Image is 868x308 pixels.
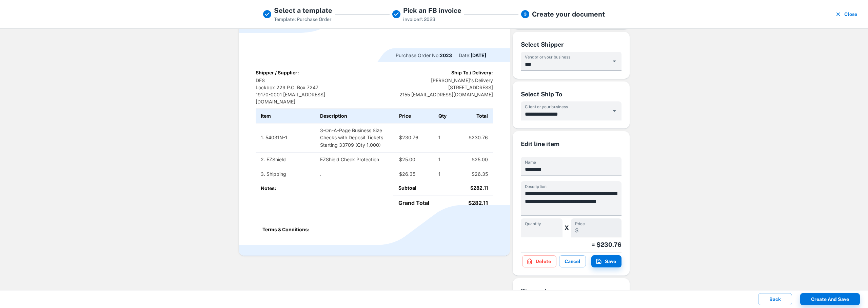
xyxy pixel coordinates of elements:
[399,77,493,98] p: [PERSON_NAME]'s Delivery [STREET_ADDRESS] 2155 [EMAIL_ADDRESS][DOMAIN_NAME]
[532,9,605,19] h5: Create your document
[524,12,527,17] text: 3
[256,123,315,152] td: 1. 54031N-1
[433,152,453,167] td: 1
[453,167,493,181] td: $26.35
[610,106,619,116] button: Open
[575,221,585,227] label: Price
[575,227,579,235] p: $
[833,5,860,23] button: Close
[453,152,493,167] td: $25.00
[256,70,299,75] b: Shipper / Supplier:
[521,240,622,250] h6: = $ 230.76
[559,255,586,267] button: Cancel
[525,159,536,165] label: Name
[433,109,453,123] th: Qty
[800,293,860,305] button: Create and save
[274,17,332,22] span: Template: Purchase Order
[525,221,541,227] label: Quantity
[563,223,571,233] h6: X
[393,181,442,195] td: Subtoal
[522,255,556,267] button: Delete
[262,227,310,232] b: Terms & Conditions:
[256,109,315,123] th: Item
[591,255,622,267] button: Save
[525,104,568,110] label: Client or your business
[315,123,394,152] td: 3-On-A-Page Business Size Checks with Deposit Tickets Starting 33709 (Qty 1,000)
[315,152,394,167] td: EZShield Check Protection
[256,167,315,181] td: 3. Shipping
[525,184,547,189] label: Description
[403,17,435,22] span: invoice#: 2023
[274,5,332,16] h5: Select a template
[442,195,493,210] td: $282.11
[393,195,442,210] td: Grand Total
[394,152,434,167] td: $25.00
[433,167,453,181] td: 1
[256,152,315,167] td: 2. EZShield
[451,70,493,75] b: Ship To / Delivery:
[525,54,570,60] label: Vendor or your business
[315,109,394,123] th: Description
[315,167,394,181] td: .
[521,286,622,295] div: Discount
[453,109,493,123] th: Total
[521,40,622,49] div: Select Shipper
[610,56,619,66] button: Open
[521,139,622,149] h6: Edit line item
[261,185,276,191] b: Notes:
[394,167,434,181] td: $26.35
[403,5,461,16] h5: Pick an FB invoice
[521,90,622,99] div: Select Ship To
[442,181,493,195] td: $282.11
[394,123,434,152] td: $230.76
[453,123,493,152] td: $230.76
[433,123,453,152] td: 1
[394,109,434,123] th: Price
[758,293,792,305] button: Back
[256,77,351,105] p: DFS Lockbox 229 P.O. Box 7247 19170-0001 [EMAIL_ADDRESS][DOMAIN_NAME]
